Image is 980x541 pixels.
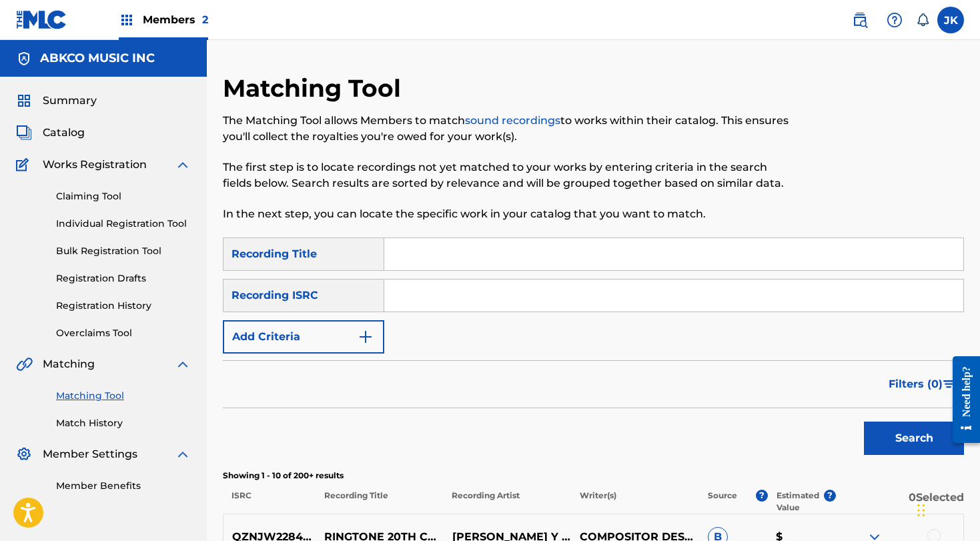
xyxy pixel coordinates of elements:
p: Showing 1 - 10 of 200+ results [223,470,964,482]
img: 9d2ae6d4665cec9f34b9.svg [358,329,374,345]
button: Add Criteria [223,320,384,354]
span: Member Settings [43,446,137,462]
a: Registration History [56,299,191,313]
a: Matching Tool [56,389,191,403]
a: Individual Registration Tool [56,217,191,231]
span: Matching [43,356,95,372]
h5: ABKCO MUSIC INC [40,51,155,66]
iframe: Chat Widget [913,477,980,541]
img: MLC Logo [16,10,67,29]
div: User Menu [937,7,964,33]
a: Public Search [847,7,873,33]
img: Summary [16,93,32,109]
p: In the next step, you can locate the specific work in your catalog that you want to match. [223,206,793,222]
a: Registration Drafts [56,272,191,286]
a: Match History [56,416,191,430]
a: sound recordings [465,114,560,127]
p: The Matching Tool allows Members to match to works within their catalog. This ensures you'll coll... [223,113,793,145]
div: Help [881,7,908,33]
span: Works Registration [43,157,147,173]
span: Catalog [43,125,85,141]
span: 2 [202,13,208,26]
span: Summary [43,93,97,109]
img: expand [175,446,191,462]
img: expand [175,157,191,173]
a: Overclaims Tool [56,326,191,340]
a: Claiming Tool [56,189,191,203]
img: Top Rightsholders [119,12,135,28]
span: ? [824,490,836,502]
div: Drag [917,490,925,530]
a: CatalogCatalog [16,125,85,141]
img: help [887,12,903,28]
span: Members [143,12,208,27]
p: 0 Selected [836,490,964,514]
img: Accounts [16,51,32,67]
a: Bulk Registration Tool [56,244,191,258]
img: Matching [16,356,33,372]
span: Filters ( 0 ) [889,376,943,392]
img: Member Settings [16,446,32,462]
p: Writer(s) [571,490,699,514]
div: Notifications [916,13,929,27]
span: ? [756,490,768,502]
p: Recording Artist [443,490,571,514]
p: Estimated Value [777,490,824,514]
p: ISRC [223,490,315,514]
p: Recording Title [315,490,443,514]
iframe: Resource Center [943,344,980,454]
img: Works Registration [16,157,33,173]
form: Search Form [223,237,964,462]
h2: Matching Tool [223,73,408,103]
button: Search [864,422,964,455]
a: Member Benefits [56,479,191,493]
img: Catalog [16,125,32,141]
img: search [852,12,868,28]
p: The first step is to locate recordings not yet matched to your works by entering criteria in the ... [223,159,793,191]
p: Source [708,490,737,514]
a: SummarySummary [16,93,97,109]
button: Filters (0) [881,368,964,401]
img: expand [175,356,191,372]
